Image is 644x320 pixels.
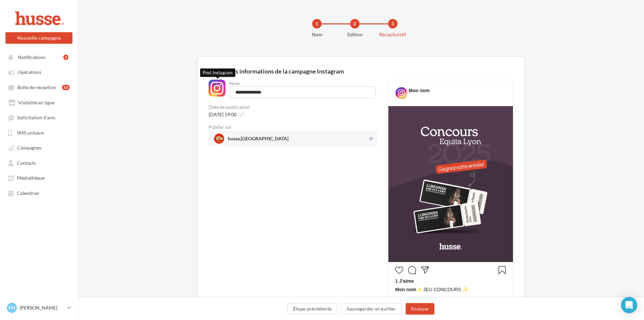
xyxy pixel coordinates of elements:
[17,160,36,166] span: Contacts
[209,125,377,129] div: Publier sur
[395,278,506,286] div: 1 J’aime
[8,304,15,311] span: PH
[17,84,56,90] span: Boîte de réception
[287,303,338,315] button: Étape précédente
[4,66,74,78] a: Opérations
[395,287,416,292] span: Mon nom
[333,31,377,38] div: Edition
[621,297,637,313] div: Open Intercom Messenger
[17,145,41,151] span: Campagnes
[228,136,288,144] span: husse.[GEOGRAPHIC_DATA]
[17,175,45,181] span: Médiathèque
[406,303,434,315] button: Envoyer
[20,304,65,311] p: [PERSON_NAME]
[4,157,74,169] a: Contacts
[200,68,235,77] div: Post Instagram
[17,190,40,196] span: Calendrier
[18,54,45,60] span: Notifications
[4,141,74,154] a: Campagnes
[5,32,72,44] button: Nouvelle campagne
[4,111,74,123] a: Sollicitation d'avis
[498,266,506,274] svg: Enregistrer
[350,19,360,28] div: 2
[5,301,72,314] a: PH [PERSON_NAME]
[63,55,68,60] div: 3
[18,69,41,75] span: Opérations
[371,31,414,38] div: Récapitulatif
[230,81,376,86] div: Nom
[4,187,74,199] a: Calendrier
[209,112,237,117] span: [DATE] 19:00
[18,100,55,105] span: Visibilité en ligne
[295,31,339,38] div: Nom
[4,96,74,108] a: Visibilité en ligne
[209,68,513,74] div: Vérifier les informations de la campagne Instagram
[17,115,55,121] span: Sollicitation d'avis
[312,19,322,28] div: 1
[408,266,416,274] svg: Commenter
[4,126,74,139] a: SMS unitaire
[395,266,403,274] svg: J’aime
[4,81,74,94] a: Boîte de réception32
[17,130,44,136] span: SMS unitaire
[409,87,430,94] div: Mon nom
[62,85,70,90] div: 32
[4,51,71,63] button: Notifications 3
[209,105,377,109] div: Date de publication
[421,266,429,274] svg: Partager la publication
[388,19,398,28] div: 3
[341,303,402,315] button: Sauvegarder et quitter
[4,172,74,184] a: Médiathèque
